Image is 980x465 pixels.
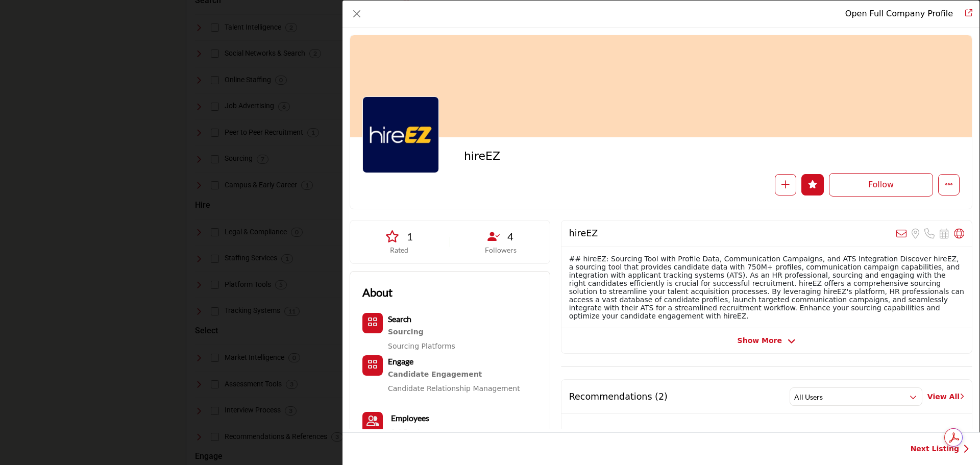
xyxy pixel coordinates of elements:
b: Search [388,314,411,324]
h2: hireEZ [464,150,745,163]
button: Redirect to login page [775,174,796,195]
a: Redirect to hireez [845,9,953,18]
button: Redirect to login page [801,174,824,195]
a: View All [927,391,964,402]
h2: Recommendations (2) [569,391,668,402]
div: Strategies and tools for identifying and engaging potential candidates for specific job openings. [388,325,455,339]
p: Followers [464,245,537,255]
span: Show More [738,335,782,346]
h3: All Users [794,392,823,402]
a: Link of redirect to contact page [362,412,383,432]
a: Sourcing [388,325,455,339]
p: Rated [363,245,435,255]
button: Category Icon [362,355,383,376]
button: Category Icon [362,313,383,333]
a: 0-1 Employee [391,426,434,436]
button: Contact-Employee Icon [362,412,383,432]
div: Strategies and tools for maintaining active and engaging interactions with potential candidates. [388,368,520,381]
button: More Options [938,174,960,195]
img: hireez logo [362,96,439,173]
a: Search [388,315,411,324]
a: Candidate Relationship Management [388,384,520,393]
button: Follow [829,173,933,197]
a: Redirect to hireez [958,8,972,20]
span: 4 [507,229,513,244]
a: Next Listing [911,444,969,454]
b: Engage [388,356,413,366]
h2: About [362,284,393,301]
h2: hireEZ [569,228,598,239]
a: Candidate Engagement [388,368,520,381]
div: ## hireEZ: Sourcing Tool with Profile Data, Communication Campaigns, and ATS Integration Discover... [561,247,972,328]
span: 1 [407,229,413,244]
button: All Users [790,387,922,406]
button: Close [350,7,364,21]
a: Employees [391,412,429,424]
a: Engage [388,358,413,366]
b: Employees [391,413,429,423]
a: Sourcing Platforms [388,342,455,350]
